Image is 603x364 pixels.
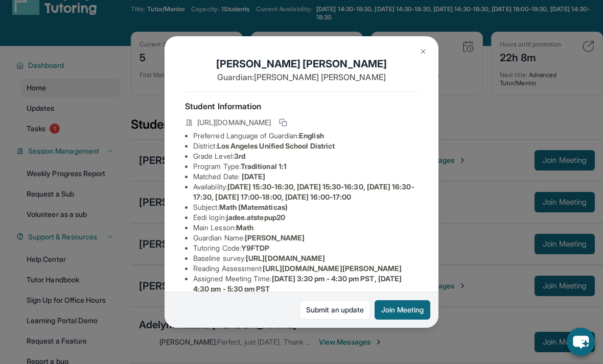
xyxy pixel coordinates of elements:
h4: Student Information [185,100,418,112]
p: Guardian: [PERSON_NAME] [PERSON_NAME] [185,71,418,83]
button: Copy link [277,116,289,129]
span: Los Angeles Unified School District [217,141,335,150]
button: chat-button [567,328,595,356]
img: Close Icon [419,47,427,56]
li: Availability: [193,182,418,202]
li: Assigned Meeting Time : [193,274,418,294]
span: [DATE] [242,172,265,181]
li: Program Type: [193,161,418,172]
span: [URL][DOMAIN_NAME][PERSON_NAME] [263,264,402,273]
li: Subject : [193,202,418,212]
span: Math (Matemáticas) [219,203,288,211]
span: [URL][DOMAIN_NAME] [246,254,325,262]
span: [DATE] 15:30-16:30, [DATE] 15:30-16:30, [DATE] 16:30-17:30, [DATE] 17:00-18:00, [DATE] 16:00-17:00 [193,182,414,201]
li: Tutoring Code : [193,243,418,253]
span: 3rd [234,152,245,160]
span: Math [236,223,253,232]
li: Grade Level: [193,151,418,161]
li: Preferred Language of Guardian: [193,131,418,141]
span: English [299,131,324,140]
span: [URL][DOMAIN_NAME] [197,117,271,128]
li: Eedi login : [193,212,418,223]
span: Traditional 1:1 [241,162,287,171]
h1: [PERSON_NAME] [PERSON_NAME] [185,57,418,71]
a: Submit an update [299,300,370,320]
span: Y9FTDP [241,244,269,252]
span: [PERSON_NAME] [245,233,305,242]
li: Reading Assessment : [193,263,418,274]
button: Join Meeting [375,300,430,320]
span: [DATE] 3:30 pm - 4:30 pm PST, [DATE] 4:30 pm - 5:30 pm PST [193,274,402,293]
li: Guardian Name : [193,233,418,243]
li: Matched Date: [193,172,418,182]
li: Baseline survey : [193,253,418,263]
li: District: [193,141,418,151]
span: jadee.atstepup20 [226,213,285,222]
li: Main Lesson : [193,223,418,233]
